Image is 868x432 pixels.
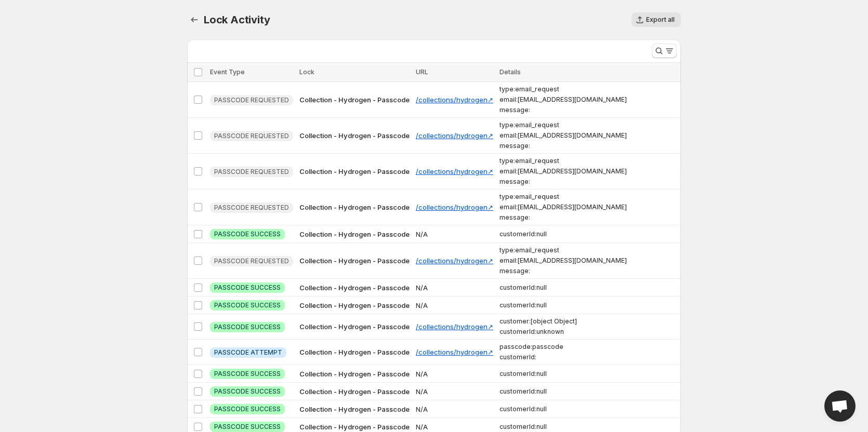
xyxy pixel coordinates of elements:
[210,68,245,76] span: Event Type
[214,323,281,331] span: PASSCODE SUCCESS
[214,283,281,292] span: PASSCODE SUCCESS
[499,328,679,336] span: customerId : unknown
[204,14,270,26] span: Lock Activity
[499,96,679,104] span: email : [EMAIL_ADDRESS][DOMAIN_NAME]
[499,142,679,150] span: message :
[499,213,679,222] span: message :
[499,157,679,165] span: type : email_request
[416,256,493,265] a: /collections/hydrogen↗
[499,301,679,309] span: customerId : null
[299,301,410,309] span: Collection - Hydrogen - Passcode
[499,317,679,326] span: customer : [object Object]
[652,44,677,58] button: Search and filter results
[499,203,679,211] span: email : [EMAIL_ADDRESS][DOMAIN_NAME]
[214,132,289,140] span: PASSCODE REQUESTED
[299,405,410,413] span: Collection - Hydrogen - Passcode
[299,370,410,378] span: Collection - Hydrogen - Passcode
[499,230,679,238] span: customerId : null
[499,131,679,140] span: email : [EMAIL_ADDRESS][DOMAIN_NAME]
[499,353,679,361] span: customerId :
[499,85,679,93] span: type : email_request
[413,365,496,383] td: N/A
[499,68,521,76] span: Details
[499,387,679,396] span: customerId : null
[299,348,410,356] span: Collection - Hydrogen - Passcode
[413,296,496,314] td: N/A
[413,279,496,296] td: N/A
[299,96,410,104] span: Collection - Hydrogen - Passcode
[214,387,281,396] span: PASSCODE SUCCESS
[499,178,679,186] span: message :
[299,68,314,76] span: Lock
[499,246,679,254] span: type : email_request
[416,131,493,140] a: /collections/hydrogen↗
[214,230,281,238] span: PASSCODE SUCCESS
[214,257,289,265] span: PASSCODE REQUESTED
[416,96,493,104] a: /collections/hydrogen↗
[214,348,282,357] span: PASSCODE ATTEMPT
[499,267,679,275] span: message :
[499,121,679,129] span: type : email_request
[499,423,679,431] span: customerId : null
[299,256,410,265] span: Collection - Hydrogen - Passcode
[416,167,493,176] a: /collections/hydrogen↗
[413,225,496,243] td: N/A
[214,301,281,309] span: PASSCODE SUCCESS
[824,390,856,422] div: Open chat
[413,400,496,418] td: N/A
[413,383,496,400] td: N/A
[299,203,410,211] span: Collection - Hydrogen - Passcode
[499,106,679,114] span: message :
[214,423,281,431] span: PASSCODE SUCCESS
[214,168,289,176] span: PASSCODE REQUESTED
[299,322,410,331] span: Collection - Hydrogen - Passcode
[299,387,410,396] span: Collection - Hydrogen - Passcode
[299,167,410,176] span: Collection - Hydrogen - Passcode
[632,12,681,27] button: Export all
[187,12,202,27] button: Back
[499,167,679,176] span: email : [EMAIL_ADDRESS][DOMAIN_NAME]
[499,256,679,265] span: email : [EMAIL_ADDRESS][DOMAIN_NAME]
[499,343,679,351] span: passcode : passcode
[646,16,675,24] span: Export all
[499,193,679,201] span: type : email_request
[214,204,289,212] span: PASSCODE REQUESTED
[299,283,410,292] span: Collection - Hydrogen - Passcode
[214,405,281,413] span: PASSCODE SUCCESS
[214,370,281,378] span: PASSCODE SUCCESS
[499,405,679,413] span: customerId : null
[299,423,410,431] span: Collection - Hydrogen - Passcode
[499,283,679,292] span: customerId : null
[299,131,410,140] span: Collection - Hydrogen - Passcode
[299,230,410,238] span: Collection - Hydrogen - Passcode
[214,96,289,104] span: PASSCODE REQUESTED
[499,370,679,378] span: customerId : null
[416,68,428,76] span: URL
[416,203,493,211] a: /collections/hydrogen↗
[416,322,493,331] a: /collections/hydrogen↗
[416,348,493,356] a: /collections/hydrogen↗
